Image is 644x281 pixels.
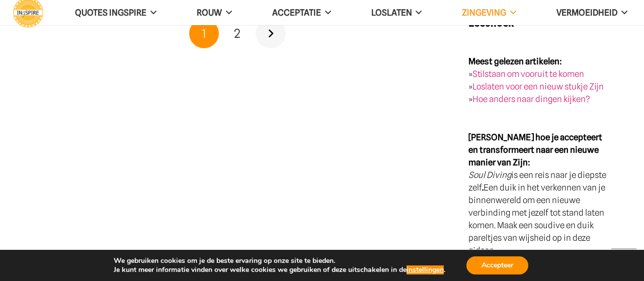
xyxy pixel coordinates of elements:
[234,26,240,41] span: 2
[462,8,506,18] span: Zingeving
[482,182,484,193] strong: .
[468,132,602,167] strong: [PERSON_NAME] hoe je accepteert en transformeert naar een nieuwe manier van Zijn:
[472,94,590,104] a: Hoe anders naar dingen kijken?
[272,8,321,18] span: Acceptatie
[472,69,584,79] a: Stilstaan om vooruit te komen
[75,8,146,18] span: QUOTES INGSPIRE
[222,19,253,49] a: Pagina 2
[407,265,444,274] button: instellingen
[468,170,511,180] em: Soul Diving
[197,8,222,18] span: ROUW
[114,256,445,265] p: We gebruiken cookies om je de beste ervaring op onze site te bieden.
[468,55,609,106] p: » » »
[468,56,562,66] strong: Meest gelezen artikelen:
[468,16,514,30] strong: Leeshoek
[611,248,636,273] a: Terug naar top
[114,265,445,274] p: Je kunt meer informatie vinden over welke cookies we gebruiken of deze uitschakelen in de .
[371,8,412,18] span: Loslaten
[189,19,219,49] span: Pagina 1
[466,256,528,274] button: Accepteer
[556,8,617,18] span: VERMOEIDHEID
[472,81,604,91] a: Loslaten voor een nieuw stukje Zijn
[202,26,206,41] span: 1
